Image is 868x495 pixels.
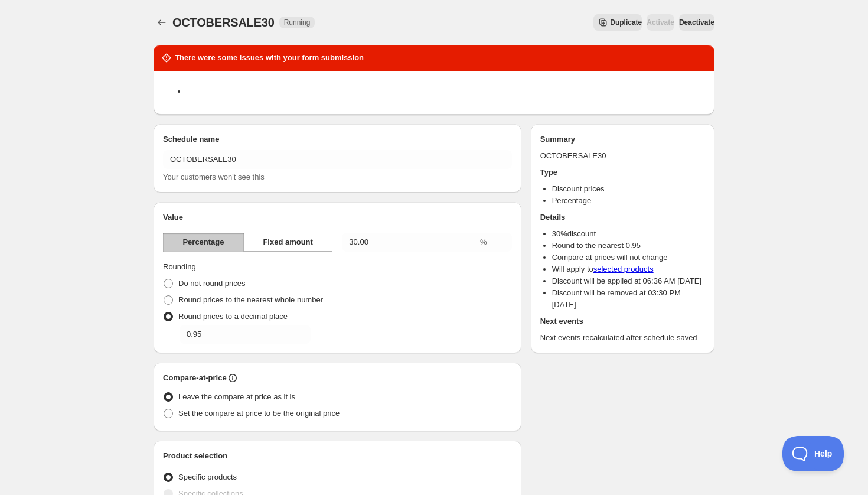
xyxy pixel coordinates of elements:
span: Set the compare at price to be the original price [178,409,340,418]
button: Fixed amount [243,233,332,252]
span: Your customers won't see this [163,172,265,181]
li: Discount will be applied at 06:36 AM [DATE] [552,275,705,287]
li: 30 % discount [552,228,705,240]
li: Compare at prices will not change [552,252,705,263]
span: Running [284,18,311,27]
span: Duplicate [610,18,642,27]
button: Schedules [154,14,170,31]
span: Deactivate [679,18,714,27]
iframe: Toggle Customer Support [782,436,844,471]
li: Will apply to [552,263,705,275]
h2: Summary [540,133,705,145]
h2: Type [540,167,705,178]
span: Round prices to a decimal place [178,312,288,321]
span: Specific products [178,473,237,481]
span: Fixed amount [263,236,313,248]
li: Round to the nearest 0.95 [552,240,705,252]
a: selected products [593,265,654,273]
h2: Schedule name [163,133,512,145]
span: OCTOBERSALE30 [172,16,275,29]
li: Discount prices [552,183,705,195]
h2: Next events [540,315,705,327]
li: Discount will be removed at 03:30 PM [DATE] [552,287,705,311]
h2: There were some issues with your form submission [175,52,364,64]
span: Rounding [163,262,196,271]
h2: Value [163,211,512,223]
button: Percentage [163,233,244,252]
span: Leave the compare at price as it is [178,392,295,401]
span: Round prices to the nearest whole number [178,295,323,304]
button: Deactivate [679,14,714,31]
h2: Product selection [163,450,512,462]
span: Do not round prices [178,279,245,288]
button: Secondary action label [593,14,642,31]
span: % [480,237,487,246]
span: Percentage [182,236,224,248]
h2: Compare-at-price [163,372,227,384]
li: Percentage [552,195,705,207]
p: Next events recalculated after schedule saved [540,332,705,344]
h2: Details [540,211,705,223]
p: OCTOBERSALE30 [540,150,705,162]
